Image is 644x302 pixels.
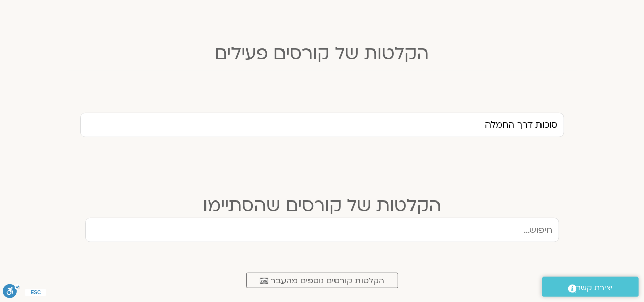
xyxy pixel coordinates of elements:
a: הקלטות קורסים נוספים מהעבר [246,273,398,288]
input: חיפוש... [85,218,559,242]
span: יצירת קשר [577,281,613,295]
h2: הקלטות של קורסים שהסתיימו [85,195,559,216]
span: הקלטות קורסים נוספים מהעבר [271,276,385,285]
a: יצירת קשר [542,277,639,297]
input: חיפוש... [80,113,564,137]
h2: הקלטות של קורסים פעילים [72,43,572,64]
